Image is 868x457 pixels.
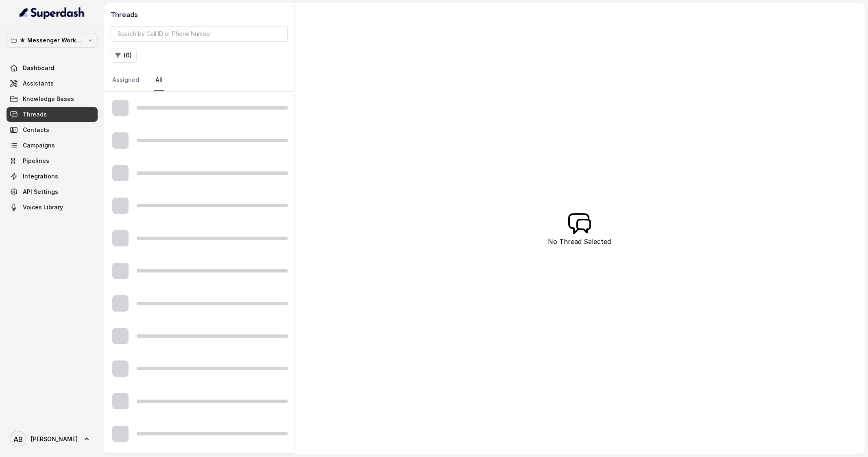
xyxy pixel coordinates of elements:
[23,95,74,103] span: Knowledge Bases
[7,33,98,48] button: ★ Messenger Workspace
[111,48,137,63] button: (0)
[7,92,98,106] a: Knowledge Bases
[23,172,58,180] span: Integrations
[23,188,58,196] span: API Settings
[23,64,54,72] span: Dashboard
[23,126,49,134] span: Contacts
[154,69,164,91] a: All
[7,185,98,199] a: API Settings
[7,61,98,75] a: Dashboard
[23,203,63,211] span: Voices Library
[7,107,98,122] a: Threads
[7,169,98,184] a: Integrations
[31,435,78,443] span: [PERSON_NAME]
[20,35,85,45] p: ★ Messenger Workspace
[7,76,98,91] a: Assistants
[7,428,98,450] a: [PERSON_NAME]
[23,157,49,165] span: Pipelines
[7,200,98,215] a: Voices Library
[7,123,98,137] a: Contacts
[111,26,288,42] input: Search by Call ID or Phone Number
[111,69,141,91] a: Assigned
[23,79,54,88] span: Assistants
[23,141,55,149] span: Campaigns
[23,110,47,119] span: Threads
[548,237,611,246] p: No Thread Selected
[111,10,288,20] h2: Threads
[13,435,23,444] text: AB
[20,7,85,20] img: light.svg
[7,154,98,168] a: Pipelines
[7,138,98,153] a: Campaigns
[111,69,288,91] nav: Tabs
